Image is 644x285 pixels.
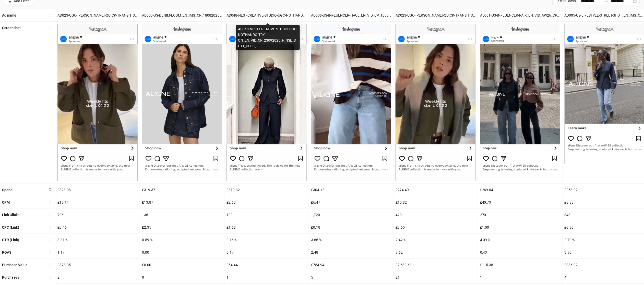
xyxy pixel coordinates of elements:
[55,209,140,221] div: 706
[309,259,393,271] div: £754.94
[226,24,307,181] img: Screenshot 120234544276580332
[140,9,224,21] div: AD003-US-DENIM-ECOM_EN_IMG_CP_18082025_F_CC_SC15_USP11_AW26
[142,24,222,181] img: Screenshot 120233244717480332
[224,9,309,21] div: AD048-NEST-CREATIVE-STUDIO-UGC-NOTHANDO-TRY ON_EN_VID_CP_23092025_F_NSE_SC11_USP8_
[478,271,562,283] div: 1
[2,26,21,30] b: Screenshot
[48,238,52,241] span: sort-ascending
[140,221,224,233] div: £2.35
[478,259,562,271] div: £115.38
[224,221,309,233] div: £1.68
[140,184,224,196] div: £319.37
[55,234,140,246] div: 3.31 %
[393,196,478,208] div: £15.82
[393,234,478,246] div: 2.42 %
[478,234,562,246] div: 4.09 %
[224,246,309,258] div: 0.17
[393,271,478,283] div: 21
[478,221,562,233] div: £1.00
[309,184,393,196] div: £304.12
[393,184,478,196] div: £274.49
[48,251,52,254] span: sort-ascending
[2,188,13,192] b: Spend
[224,184,309,196] div: £319.32
[55,9,140,21] div: AD023-UGC-[PERSON_NAME]-QUICK-TRANSITIONS_EN_VID_HP_11092025_F_NSE_SC11_USP7_
[48,188,52,191] span: sort-descending
[396,24,476,181] img: Screenshot 120233964398540332
[2,13,16,17] b: Ad name
[224,196,309,208] div: £2.63
[309,271,393,283] div: 5
[393,221,478,233] div: £0.65
[309,196,393,208] div: £6.47
[140,234,224,246] div: 0.59 %
[2,213,19,217] b: Link Clicks
[48,263,52,267] span: sort-ascending
[2,263,28,267] b: Purchase Value
[309,234,393,246] div: 3.66 %
[2,250,11,254] b: ROAS
[309,9,393,21] div: AD008-US-INFLUENCER-HAUL_EN_VID_CP_18082025_F_CC_SC10_USP11_AW26
[478,9,562,21] div: AD001-US-INFLUENCER-PAIR_EN_VID_AW26_CP_18082025_F_CC_SC10_USP11_AW26
[55,221,140,233] div: £0.46
[140,271,224,283] div: 0
[55,246,140,258] div: 1.17
[478,209,562,221] div: 270
[140,209,224,221] div: 136
[236,25,300,50] div: AD048-NEST-CREATIVE-STUDIO-UGC-NOTHANDO-TRY ON_EN_VID_CP_23092025_F_NSE_SC11_USP8_
[48,225,52,229] span: sort-ascending
[478,246,562,258] div: 0.43
[393,246,478,258] div: 9.62
[48,14,52,17] span: sort-ascending
[55,196,140,208] div: £15.14
[48,200,52,204] span: sort-ascending
[2,225,19,229] b: CPC (Link)
[55,259,140,271] div: £378.05
[57,24,138,181] img: Screenshot 120233998615530332
[309,246,393,258] div: 2.48
[393,209,478,221] div: 420
[478,196,562,208] div: £40.73
[480,24,560,181] img: Screenshot 120232471994210332
[393,259,478,271] div: £2,639.63
[393,9,478,21] div: AD023-UGC-[PERSON_NAME]-QUICK-TRANSITIONS_EN_VID_HP_11092025_F_NSE_SC11_USP7_
[2,238,19,242] b: CTR (Link)
[224,259,309,271] div: £54.44
[224,271,309,283] div: 1
[224,234,309,246] div: 0.16 %
[55,271,140,283] div: 2
[48,213,52,216] span: sort-ascending
[140,259,224,271] div: £0.00
[224,209,309,221] div: 190
[140,246,224,258] div: 0.00
[48,276,52,279] span: sort-ascending
[311,24,391,181] img: Screenshot 120234160984590332
[2,200,10,204] b: CPM
[2,275,19,279] b: Purchases
[140,196,224,208] div: £13.87
[478,184,562,196] div: £269.04
[309,221,393,233] div: £0.18
[55,184,140,196] div: £323.08
[309,209,393,221] div: 1,720
[48,26,52,30] span: sort-ascending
